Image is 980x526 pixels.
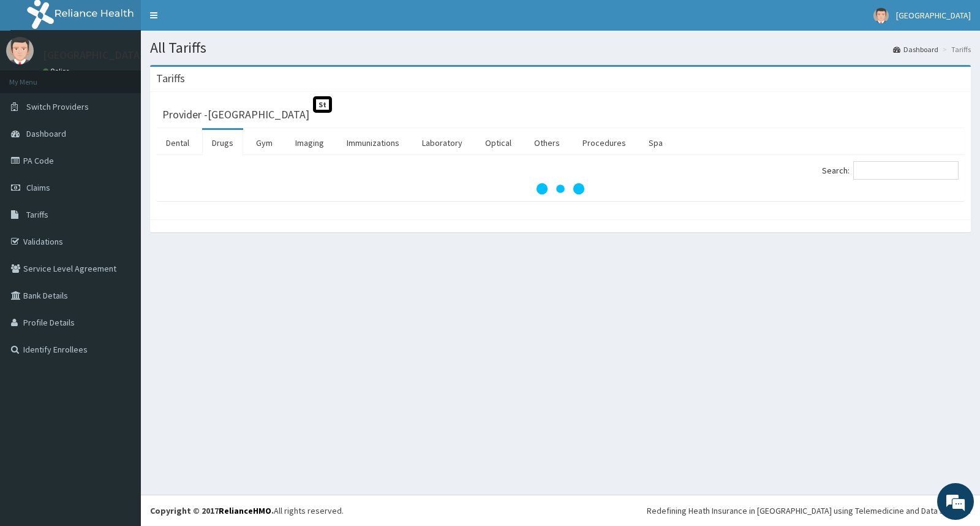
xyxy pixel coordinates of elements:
img: User Image [873,8,889,23]
li: Tariffs [940,44,971,55]
span: St [313,96,332,113]
a: Others [524,130,570,156]
a: RelianceHMO [219,505,271,516]
textarea: Type your message and hit 'Enter' [6,335,233,378]
span: [GEOGRAPHIC_DATA] [896,10,971,21]
a: Dashboard [893,44,938,55]
span: Dashboard [26,128,66,139]
a: Optical [475,130,521,156]
strong: Copyright © 2017 . [150,505,274,516]
a: Imaging [285,130,334,156]
a: Drugs [202,130,243,156]
label: Search: [822,161,959,180]
p: [GEOGRAPHIC_DATA] [43,50,144,61]
a: Gym [246,130,282,156]
a: Online [43,67,72,75]
div: Chat with us now [64,69,206,85]
span: Tariffs [26,209,48,220]
a: Spa [639,130,673,156]
footer: All rights reserved. [141,495,980,526]
div: Redefining Heath Insurance in [GEOGRAPHIC_DATA] using Telemedicine and Data Science! [647,505,971,517]
img: User Image [6,37,34,64]
h3: Provider - [GEOGRAPHIC_DATA] [162,109,309,120]
img: d_794563401_company_1708531726252_794563401 [23,61,50,92]
a: Dental [156,130,199,156]
span: Switch Providers [26,101,89,112]
h3: Tariffs [156,73,185,84]
div: Minimize live chat window [201,6,230,36]
h1: All Tariffs [150,40,971,56]
a: Laboratory [412,130,472,156]
svg: audio-loading [536,164,585,213]
span: Claims [26,182,50,193]
input: Search: [853,161,959,180]
span: We're online! [71,154,169,278]
a: Immunizations [337,130,409,156]
a: Procedures [573,130,636,156]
